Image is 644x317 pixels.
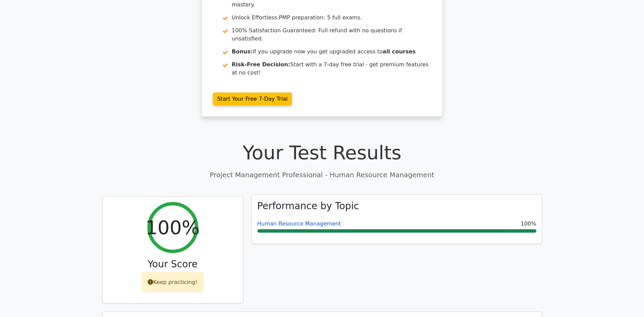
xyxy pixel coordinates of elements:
[145,216,200,239] h2: 100%
[257,220,341,227] a: Human Resource Management
[521,220,536,228] span: 100%
[102,170,542,180] p: Project Management Professional - Human Resource Management
[213,93,292,105] a: Start Your Free 7-Day Trial
[257,200,359,212] h3: Performance by Topic
[108,258,238,270] h3: Your Score
[142,272,203,292] div: Keep practicing!
[102,141,542,164] h1: Your Test Results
